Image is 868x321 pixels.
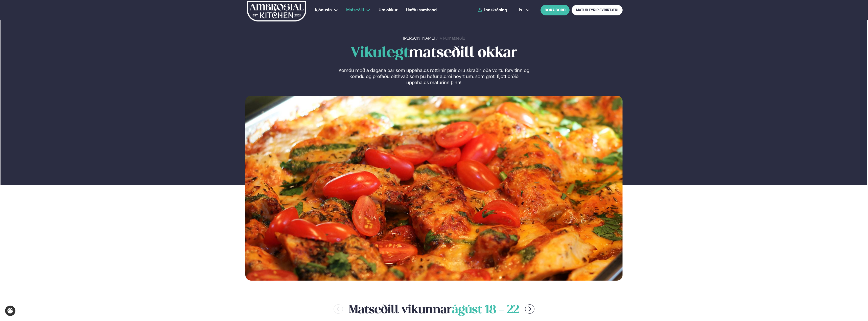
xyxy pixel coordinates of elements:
[245,96,623,281] img: image alt
[315,8,332,12] span: Þjónusta
[245,45,623,61] h1: matseðill okkar
[515,8,534,12] button: is
[338,67,529,86] p: Komdu með á dagana þar sem uppáhalds réttirnir þínir eru skráðir, eða vertu forvitinn og komdu og...
[541,5,570,15] button: BÓKA BORÐ
[246,1,307,21] img: logo
[525,304,534,314] button: menu-btn-right
[5,306,15,316] a: Cookie settings
[334,304,343,314] button: menu-btn-left
[406,7,437,13] a: Hafðu samband
[436,36,440,41] span: /
[346,7,364,13] a: Matseðill
[349,301,519,317] h2: Matseðill vikunnar
[519,8,524,12] span: is
[379,7,397,13] a: Um okkur
[478,8,507,12] a: Innskráning
[379,8,397,12] span: Um okkur
[315,7,332,13] a: Þjónusta
[406,8,437,12] span: Hafðu samband
[452,305,519,316] span: ágúst 18 - 22
[350,46,409,60] span: Vikulegt
[572,5,623,15] a: MATUR FYRIR FYRIRTÆKI
[346,8,364,12] span: Matseðill
[440,36,465,41] a: Vikumatseðill
[403,36,435,41] a: [PERSON_NAME]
